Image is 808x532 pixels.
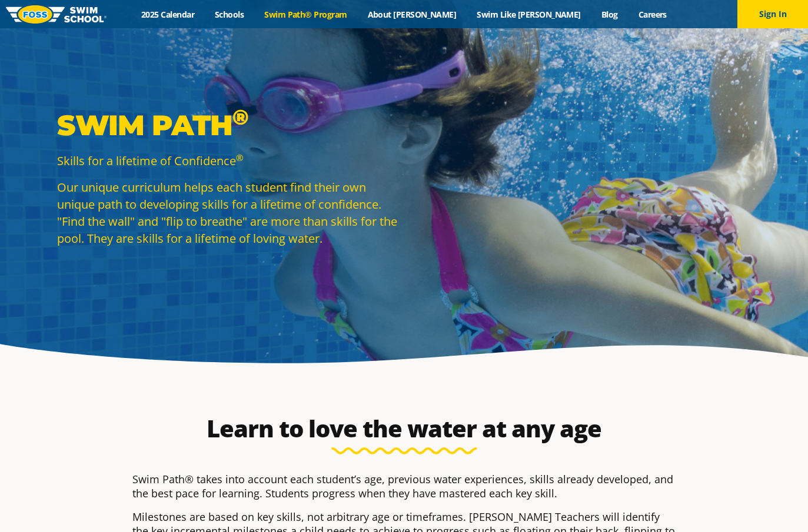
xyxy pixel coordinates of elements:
sup: ® [232,104,248,130]
a: Careers [628,9,677,20]
a: Swim Like [PERSON_NAME] [467,9,591,20]
p: Swim Path [57,108,398,143]
p: Skills for a lifetime of Confidence [57,152,398,169]
a: Blog [591,9,628,20]
p: Our unique curriculum helps each student find their own unique path to developing skills for a li... [57,179,398,247]
p: Swim Path® takes into account each student’s age, previous water experiences, skills already deve... [132,472,676,500]
a: Schools [205,9,254,20]
sup: ® [236,152,243,163]
a: Swim Path® Program [254,9,357,20]
a: About [PERSON_NAME] [357,9,467,20]
img: FOSS Swim School Logo [6,5,107,24]
h2: Learn to love the water at any age [127,414,682,443]
a: 2025 Calendar [131,9,205,20]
